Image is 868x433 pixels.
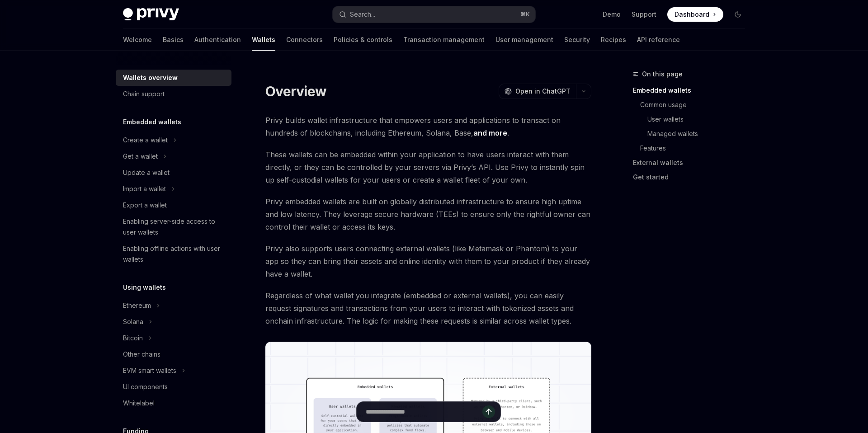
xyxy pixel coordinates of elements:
[633,83,752,98] a: Embedded wallets
[640,98,752,112] a: Common usage
[499,84,576,99] button: Open in ChatGPT
[495,29,553,51] a: User management
[286,29,323,51] a: Connectors
[116,240,231,268] a: Enabling offline actions with user wallets
[123,333,143,344] div: Bitcoin
[123,216,226,238] div: Enabling server-side access to user wallets
[123,200,167,211] div: Export a wallet
[647,112,752,127] a: User wallets
[123,89,165,99] div: Chain support
[123,381,168,392] div: UI components
[637,29,680,51] a: API reference
[265,114,591,139] span: Privy builds wallet infrastructure that empowers users and applications to transact on hundreds o...
[116,213,231,240] a: Enabling server-side access to user wallets
[252,29,275,51] a: Wallets
[123,282,166,293] h5: Using wallets
[601,29,626,51] a: Recipes
[116,395,231,411] a: Whitelabel
[116,346,231,362] a: Other chains
[265,195,591,233] span: Privy embedded wallets are built on globally distributed infrastructure to ensure high uptime and...
[633,155,752,170] a: External wallets
[640,141,752,155] a: Features
[642,69,683,80] span: On this page
[265,83,326,99] h1: Overview
[123,349,160,360] div: Other chains
[515,87,571,96] span: Open in ChatGPT
[123,72,178,83] div: Wallets overview
[194,29,241,51] a: Authentication
[632,10,656,19] a: Support
[123,117,181,127] h5: Embedded wallets
[123,398,155,409] div: Whitelabel
[265,289,591,327] span: Regardless of what wallet you integrate (embedded or external wallets), you can easily request si...
[334,29,392,51] a: Policies & controls
[123,243,226,265] div: Enabling offline actions with user wallets
[123,8,179,21] img: dark logo
[675,10,709,19] span: Dashboard
[116,197,231,213] a: Export a wallet
[123,135,168,146] div: Create a wallet
[633,170,752,184] a: Get started
[333,6,535,23] button: Search...⌘K
[731,7,745,22] button: Toggle dark mode
[123,184,166,194] div: Import a wallet
[123,151,158,162] div: Get a wallet
[603,10,621,19] a: Demo
[116,379,231,395] a: UI components
[350,9,375,20] div: Search...
[482,405,495,418] button: Send message
[163,29,184,51] a: Basics
[473,128,507,138] a: and more
[123,300,151,311] div: Ethereum
[520,11,530,18] span: ⌘ K
[265,242,591,280] span: Privy also supports users connecting external wallets (like Metamask or Phantom) to your app so t...
[116,70,231,86] a: Wallets overview
[123,29,152,51] a: Welcome
[116,86,231,102] a: Chain support
[123,167,170,178] div: Update a wallet
[123,365,176,376] div: EVM smart wallets
[647,127,752,141] a: Managed wallets
[116,165,231,181] a: Update a wallet
[403,29,485,51] a: Transaction management
[123,316,143,327] div: Solana
[564,29,590,51] a: Security
[667,7,723,22] a: Dashboard
[265,148,591,186] span: These wallets can be embedded within your application to have users interact with them directly, ...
